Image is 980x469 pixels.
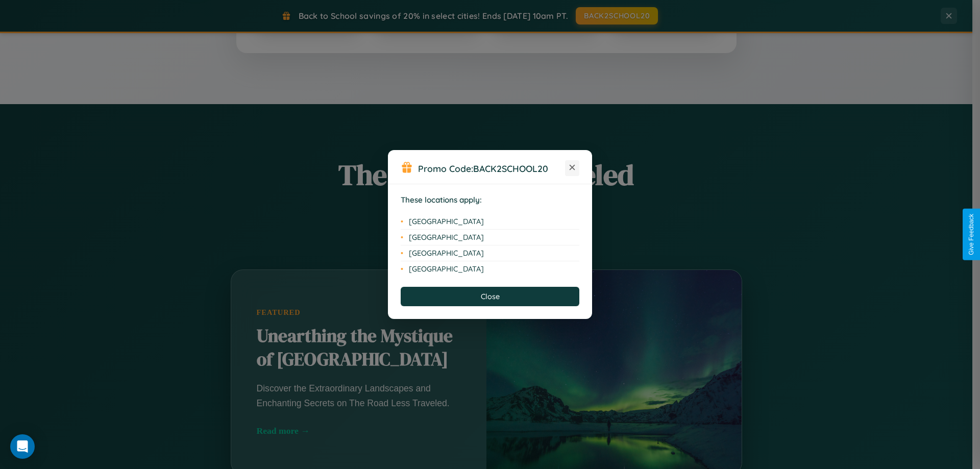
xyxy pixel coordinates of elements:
li: [GEOGRAPHIC_DATA] [401,230,579,245]
li: [GEOGRAPHIC_DATA] [401,261,579,277]
strong: These locations apply: [401,195,482,205]
li: [GEOGRAPHIC_DATA] [401,245,579,261]
b: BACK2SCHOOL20 [473,163,548,174]
button: Close [401,287,579,306]
h3: Promo Code: [418,163,565,174]
li: [GEOGRAPHIC_DATA] [401,214,579,230]
div: Give Feedback [968,214,975,255]
div: Open Intercom Messenger [10,434,35,459]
